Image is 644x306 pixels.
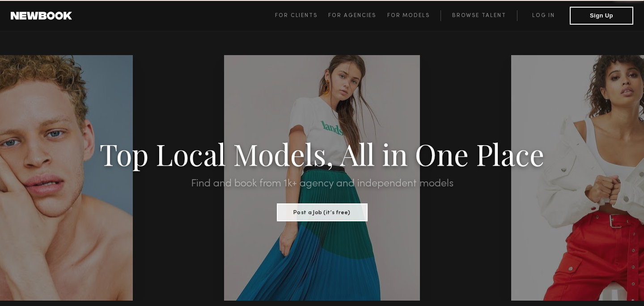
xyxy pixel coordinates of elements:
[387,10,441,21] a: For Models
[517,10,570,21] a: Log in
[48,140,596,168] h1: Top Local Models, All in One Place
[387,13,430,18] span: For Models
[570,7,633,25] button: Sign Up
[328,10,387,21] a: For Agencies
[277,203,368,221] button: Post a Job (it’s free)
[48,178,596,189] h2: Find and book from 1k+ agency and independent models
[441,10,517,21] a: Browse Talent
[328,13,376,18] span: For Agencies
[275,13,318,18] span: For Clients
[277,207,368,216] a: Post a Job (it’s free)
[275,10,328,21] a: For Clients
